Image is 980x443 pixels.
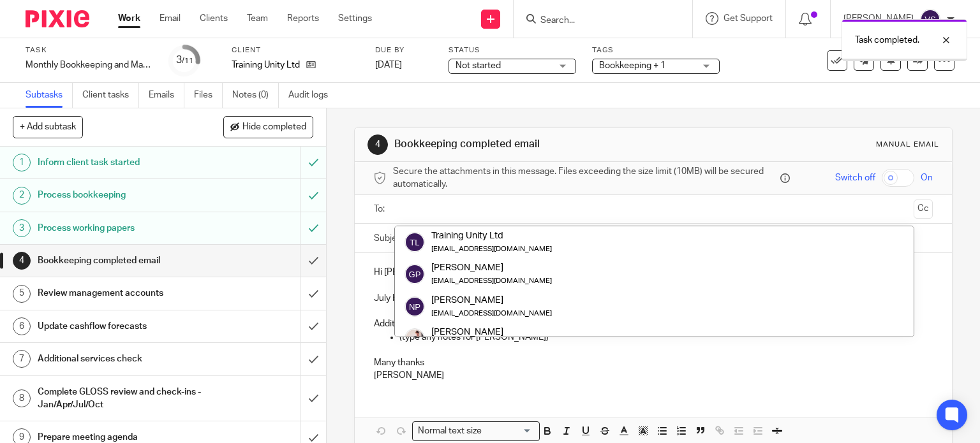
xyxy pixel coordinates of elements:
[38,251,204,270] h1: Bookkeeping completed email
[232,45,359,55] label: Client
[288,83,338,108] a: Audit logs
[415,425,485,438] span: Normal text size
[835,171,875,184] span: Switch off
[393,165,778,191] span: Secure the attachments in this message. Files exceeding the size limit (10MB) will be secured aut...
[449,45,576,55] label: Status
[82,83,139,108] a: Client tasks
[456,61,501,70] span: Not started
[149,83,184,108] a: Emails
[431,277,552,284] small: [EMAIL_ADDRESS][DOMAIN_NAME]
[160,12,181,25] a: Email
[26,59,153,71] div: Monthly Bookkeeping and Management Accounts - Training Unity
[375,61,402,69] span: [DATE]
[374,266,933,279] p: Hi [PERSON_NAME]
[118,12,140,25] a: Work
[38,284,204,303] h1: Review management accounts
[375,45,433,55] label: Due by
[13,252,31,270] div: 4
[194,83,223,108] a: Files
[13,285,31,303] div: 5
[374,203,388,215] label: To:
[247,12,268,25] a: Team
[405,328,425,349] img: AV307615.jpg
[431,293,552,306] div: [PERSON_NAME]
[242,122,306,133] span: Hide completed
[374,369,933,382] p: [PERSON_NAME]
[26,10,89,27] img: Pixie
[374,292,933,305] p: July bookkeeping has been completed for Training Unity Ltd . Working papers have been set up and ...
[394,138,680,151] h1: Bookkeeping completed email
[232,83,279,108] a: Notes (0)
[38,219,204,238] h1: Process working papers
[176,53,193,68] div: 3
[13,389,31,407] div: 8
[38,317,204,336] h1: Update cashflow forecasts
[431,326,609,338] div: [PERSON_NAME]
[405,296,425,317] img: svg%3E
[412,421,540,441] div: Search for option
[223,116,313,138] button: Hide completed
[13,317,31,335] div: 6
[38,153,204,172] h1: Inform client task started
[38,382,204,415] h1: Complete GLOSS review and check-ins - Jan/Apr/Jul/Oct
[405,232,425,252] img: svg%3E
[374,317,933,330] p: Additional Notes:
[13,187,31,205] div: 2
[405,264,425,284] img: svg%3E
[13,219,31,237] div: 3
[13,350,31,368] div: 7
[338,12,372,25] a: Settings
[431,245,552,252] small: [EMAIL_ADDRESS][DOMAIN_NAME]
[287,12,319,25] a: Reports
[26,83,73,108] a: Subtasks
[486,425,532,438] input: Search for option
[182,57,193,64] small: /11
[599,61,665,70] span: Bookkeeping + 1
[13,116,83,138] button: + Add subtask
[431,261,552,274] div: [PERSON_NAME]
[431,229,552,242] div: Training Unity Ltd
[38,185,204,205] h1: Process bookkeeping
[367,134,388,155] div: 4
[232,59,300,71] p: Training Unity Ltd
[921,171,933,184] span: On
[374,356,933,369] p: Many thanks
[374,232,407,245] label: Subject:
[200,12,228,25] a: Clients
[431,310,552,317] small: [EMAIL_ADDRESS][DOMAIN_NAME]
[855,34,919,47] p: Task completed.
[920,9,940,29] img: svg%3E
[876,140,939,150] div: Manual email
[13,154,31,171] div: 1
[914,200,933,219] button: Cc
[38,349,204,368] h1: Additional services check
[26,45,153,55] label: Task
